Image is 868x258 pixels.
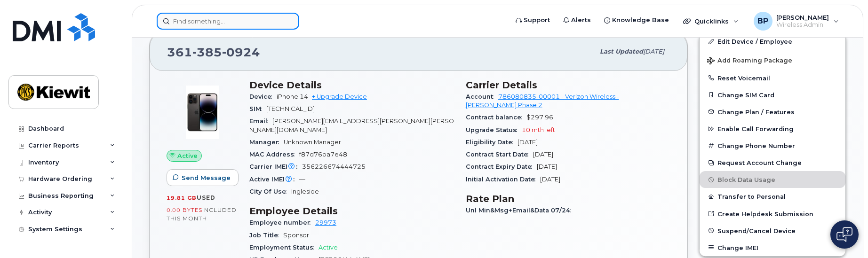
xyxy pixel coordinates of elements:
span: Eligibility Date [466,139,518,146]
h3: Device Details [249,79,454,91]
span: Add Roaming Package [707,57,792,66]
button: Block Data Usage [700,171,845,188]
span: used [197,194,215,201]
span: Change Plan / Features [717,108,795,115]
button: Send Message [167,169,239,186]
span: Device [249,93,277,100]
span: [PERSON_NAME] [776,14,829,21]
span: [DATE] [518,139,538,146]
button: Request Account Change [700,154,845,171]
h3: Rate Plan [466,193,671,204]
span: 356226674444725 [302,163,366,170]
a: 786080835-00001 - Verizon Wireless - [PERSON_NAME] Phase 2 [466,93,619,109]
span: [DATE] [537,163,557,170]
span: — [299,176,305,183]
span: [DATE] [533,151,553,158]
span: Active IMEI [249,176,299,183]
span: Employee number [249,219,315,226]
span: 361 [167,45,260,59]
button: Change IMEI [700,239,845,256]
span: [DATE] [643,48,664,55]
span: Manager [249,139,284,146]
span: f87d76ba7e48 [299,151,347,158]
span: Upgrade Status [466,126,522,133]
a: Edit Device / Employee [700,33,845,50]
span: Job Title [249,232,283,239]
a: Knowledge Base [597,11,676,30]
a: Create Helpdesk Submission [700,205,845,222]
span: Support [524,16,550,25]
span: 0.00 Bytes [167,207,202,213]
span: Wireless Admin [776,21,829,29]
span: iPhone 14 [277,93,308,100]
span: 0924 [222,45,260,59]
button: Add Roaming Package [700,50,845,70]
span: [TECHNICAL_ID] [266,105,315,112]
span: 10 mth left [522,126,555,133]
h3: Carrier Details [466,79,671,91]
span: Quicklinks [694,17,729,25]
button: Transfer to Personal [700,188,845,205]
div: Belen Pena [747,12,845,31]
span: MAC Address [249,151,299,158]
span: [DATE] [540,176,560,183]
img: image20231002-3703462-njx0qo.jpeg [174,84,231,141]
span: Initial Activation Date [466,176,540,183]
span: Employment Status [249,244,319,251]
div: Quicklinks [677,12,745,31]
span: included this month [167,206,237,222]
span: Active [319,244,338,251]
span: BP [757,16,768,27]
span: Knowledge Base [612,16,669,25]
span: Sponsor [283,232,309,239]
input: Find something... [157,13,299,30]
button: Enable Call Forwarding [700,120,845,137]
span: Unknown Manager [284,139,341,146]
button: Change SIM Card [700,86,845,103]
button: Suspend/Cancel Device [700,222,845,239]
a: 29973 [315,219,336,226]
span: Account [466,93,498,100]
button: Change Plan / Features [700,103,845,120]
span: Contract Start Date [466,151,533,158]
span: Carrier IMEI [249,163,302,170]
span: 19.81 GB [167,195,197,201]
a: Alerts [557,11,597,30]
span: Active [177,151,198,160]
a: + Upgrade Device [312,93,367,100]
span: $297.96 [526,114,553,121]
span: Suspend/Cancel Device [717,227,796,234]
span: Enable Call Forwarding [717,125,794,133]
img: Open chat [836,227,852,242]
span: Send Message [182,173,231,182]
button: Reset Voicemail [700,70,845,86]
span: Unl Min&Msg+Email&Data 07/24 [466,207,575,214]
span: SIM [249,105,266,112]
span: Last updated [600,48,643,55]
span: 385 [192,45,222,59]
span: Contract Expiry Date [466,163,537,170]
span: Ingleside [291,188,319,195]
span: City Of Use [249,188,291,195]
a: Support [509,11,557,30]
button: Change Phone Number [700,137,845,154]
span: Contract balance [466,114,526,121]
span: [PERSON_NAME][EMAIL_ADDRESS][PERSON_NAME][PERSON_NAME][DOMAIN_NAME] [249,117,454,133]
span: Email [249,117,272,125]
h3: Employee Details [249,205,454,217]
span: Alerts [571,16,591,25]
